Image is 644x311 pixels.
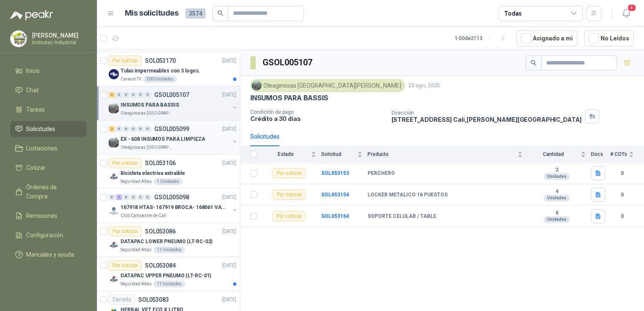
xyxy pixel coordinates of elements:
[137,126,144,132] div: 0
[145,228,176,234] p: SOL053086
[222,159,236,167] p: [DATE]
[222,262,236,270] p: [DATE]
[222,125,236,133] p: [DATE]
[250,132,279,141] div: Solicitudes
[584,30,634,46] button: No Leídos
[321,192,349,198] a: SOL053154
[145,92,151,98] div: 0
[121,247,152,253] p: Seguridad Atlas
[121,67,200,75] p: Tulas impermeables con 3 logos.
[273,211,306,221] div: Por cotizar
[137,92,144,98] div: 0
[123,194,129,200] div: 0
[109,137,119,147] img: Company Logo
[11,31,27,47] img: Company Logo
[250,115,385,122] p: Crédito a 30 días
[121,178,152,185] p: Seguridad Atlas
[10,82,87,98] a: Chat
[109,56,142,66] div: Por cotizar
[116,92,122,98] div: 0
[121,238,212,246] p: DATAPAC LOWER PNEUMO (LT-RC-02)
[116,126,122,132] div: 0
[321,151,356,157] span: Solicitud
[610,212,634,220] b: 0
[109,194,115,200] div: 0
[109,92,115,98] div: 3
[109,226,142,236] div: Por cotizar
[610,151,627,157] span: # COTs
[153,281,185,287] div: 11 Unidades
[10,63,87,79] a: Inicio
[250,79,405,92] div: Oleaginosas [GEOGRAPHIC_DATA][PERSON_NAME]
[610,146,644,163] th: # COTs
[97,223,240,257] a: Por cotizarSOL053086[DATE] Company LogoDATAPAC LOWER PNEUMO (LT-RC-02)Seguridad Atlas11 Unidades
[528,210,586,217] b: 6
[121,110,174,117] p: Oleaginosas [GEOGRAPHIC_DATA][PERSON_NAME]
[504,9,522,18] div: Todas
[154,194,189,200] p: GSOL005098
[121,135,205,143] p: EX - 608 INSUMOS PARA LIMPIEZA
[145,194,151,200] div: 0
[262,151,309,157] span: Estado
[591,146,610,163] th: Docs
[145,160,176,166] p: SOL053106
[262,146,321,163] th: Estado
[97,257,240,291] a: Por cotizarSOL053084[DATE] Company LogoDATAPAC UPPER PNEUMO (LT-RC-01)Seguridad Atlas11 Unidades
[109,158,142,168] div: Por cotizar
[154,92,189,98] p: GSOL005107
[97,155,240,189] a: Por cotizarSOL053106[DATE] Company LogoBicicleta electriva extraibleSeguridad Atlas1 Unidades
[619,6,634,21] button: 4
[368,192,448,198] b: LOCKER METALICO 16 PUESTOS
[273,190,306,200] div: Por cotizar
[109,206,119,216] img: Company Logo
[26,105,45,114] span: Tareas
[455,32,510,45] div: 1 - 50 de 2113
[610,169,634,177] b: 0
[109,90,238,117] a: 3 0 0 0 0 0 GSOL005107[DATE] Company LogoINSUMOS PARA BASSISOleaginosas [GEOGRAPHIC_DATA][PERSON_...
[26,144,57,153] span: Licitaciones
[123,92,129,98] div: 0
[321,146,368,163] th: Solicitud
[26,182,79,201] span: Órdenes de Compra
[10,227,87,243] a: Configuración
[121,212,166,219] p: Club Campestre de Cali
[109,295,135,305] div: Cerrado
[26,163,46,172] span: Cotizar
[531,60,537,66] span: search
[121,204,225,212] p: 167918 HTAS- 167919 BROCA- 168061 VALVULA
[121,272,211,280] p: DATAPAC UPPER PNEUMO (LT-RC-01)
[222,228,236,236] p: [DATE]
[32,32,85,38] p: [PERSON_NAME]
[10,121,87,137] a: Solicitudes
[222,193,236,201] p: [DATE]
[321,213,349,219] a: SOL053164
[109,192,238,219] a: 0 2 0 0 0 0 GSOL005098[DATE] Company Logo167918 HTAS- 167919 BROCA- 168061 VALVULAClub Campestre ...
[392,116,582,123] p: [STREET_ADDRESS] Cali , [PERSON_NAME][GEOGRAPHIC_DATA]
[368,151,516,157] span: Producto
[217,10,223,16] span: search
[185,8,206,19] span: 3574
[222,296,236,304] p: [DATE]
[145,263,176,268] p: SOL053084
[121,76,141,83] p: Caracol TV
[109,126,115,132] div: 2
[544,195,570,201] div: Unidades
[528,151,579,157] span: Cantidad
[368,170,395,177] b: PERCHERO
[109,274,119,284] img: Company Logo
[116,194,122,200] div: 2
[250,94,328,102] p: INSUMOS PARA BASSIS
[137,194,144,200] div: 0
[32,40,85,45] p: Instrutec Industrial
[10,208,87,224] a: Remisiones
[321,170,349,176] a: SOL053153
[610,191,634,199] b: 0
[10,160,87,176] a: Cotizar
[10,247,87,263] a: Manuales y ayuda
[130,194,137,200] div: 0
[121,144,174,151] p: Oleaginosas [GEOGRAPHIC_DATA][PERSON_NAME]
[26,211,57,220] span: Remisiones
